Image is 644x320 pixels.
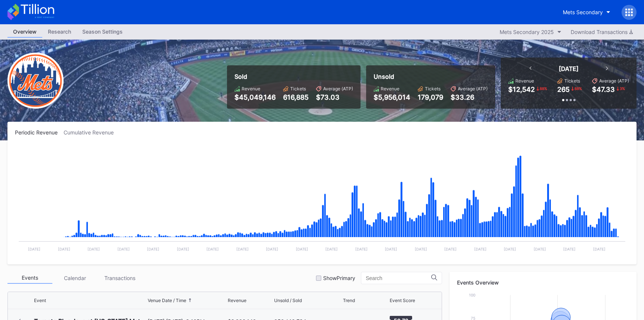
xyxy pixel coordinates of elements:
[385,247,397,251] text: [DATE]
[457,279,629,286] div: Events Overview
[374,93,410,101] div: $5,956,014
[571,29,633,35] div: Download Transactions
[52,272,97,284] div: Calendar
[77,26,128,38] a: Season Settings
[7,26,42,38] a: Overview
[504,247,516,251] text: [DATE]
[15,145,629,257] svg: Chart title
[534,247,546,251] text: [DATE]
[557,86,570,93] div: 265
[593,247,605,251] text: [DATE]
[283,93,309,101] div: 616,885
[366,275,431,281] input: Search
[574,86,583,91] div: 88 %
[325,247,338,251] text: [DATE]
[42,26,77,38] a: Research
[425,86,441,91] div: Tickets
[374,73,488,80] div: Unsold
[418,93,443,101] div: 179,079
[559,65,579,72] div: [DATE]
[390,298,415,303] div: Event Score
[234,93,276,101] div: $45,049,146
[7,53,64,109] img: New-York-Mets-Transparent.png
[515,78,534,84] div: Revenue
[147,247,159,251] text: [DATE]
[206,247,219,251] text: [DATE]
[64,129,120,136] div: Cumulative Revenue
[451,93,488,101] div: $33.26
[77,26,128,37] div: Season Settings
[228,298,246,303] div: Revenue
[381,86,399,91] div: Revenue
[7,272,52,284] div: Events
[148,298,186,303] div: Venue Date / Time
[88,247,100,251] text: [DATE]
[234,73,353,80] div: Sold
[117,247,130,251] text: [DATE]
[323,86,353,91] div: Average (ATP)
[458,86,488,91] div: Average (ATP)
[508,86,535,93] div: $12,542
[444,247,457,251] text: [DATE]
[236,247,249,251] text: [DATE]
[323,275,355,281] div: Show Primary
[355,247,368,251] text: [DATE]
[34,298,46,303] div: Event
[563,9,603,15] div: Mets Secondary
[266,247,278,251] text: [DATE]
[15,129,64,136] div: Periodic Revenue
[599,78,629,84] div: Average (ATP)
[557,5,616,19] button: Mets Secondary
[592,86,615,93] div: $47.33
[316,93,353,101] div: $73.03
[58,247,70,251] text: [DATE]
[474,247,487,251] text: [DATE]
[97,272,142,284] div: Transactions
[242,86,260,91] div: Revenue
[539,86,548,91] div: 88 %
[177,247,189,251] text: [DATE]
[415,247,427,251] text: [DATE]
[42,26,77,37] div: Research
[567,27,637,37] button: Download Transactions
[28,247,40,251] text: [DATE]
[500,29,554,35] div: Mets Secondary 2025
[296,247,308,251] text: [DATE]
[469,293,475,297] text: 100
[290,86,306,91] div: Tickets
[343,298,355,303] div: Trend
[564,78,580,84] div: Tickets
[619,86,626,91] div: 3 %
[563,247,576,251] text: [DATE]
[274,298,302,303] div: Unsold / Sold
[496,27,565,37] button: Mets Secondary 2025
